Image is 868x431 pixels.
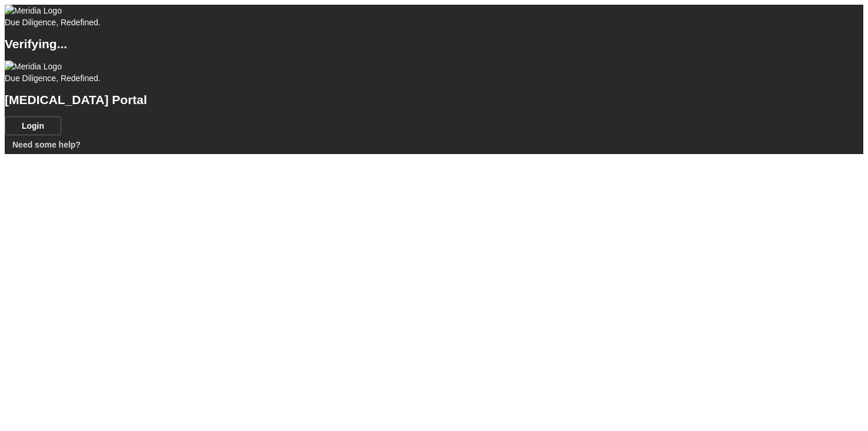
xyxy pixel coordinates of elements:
img: Meridia Logo [5,5,62,16]
h2: Verifying... [5,38,863,50]
span: Due Diligence, Redefined. [5,73,101,83]
img: Meridia Logo [5,61,62,72]
button: Need some help? [5,135,88,154]
span: Due Diligence, Redefined. [5,18,101,27]
h2: [MEDICAL_DATA] Portal [5,94,863,106]
button: Login [5,116,61,135]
